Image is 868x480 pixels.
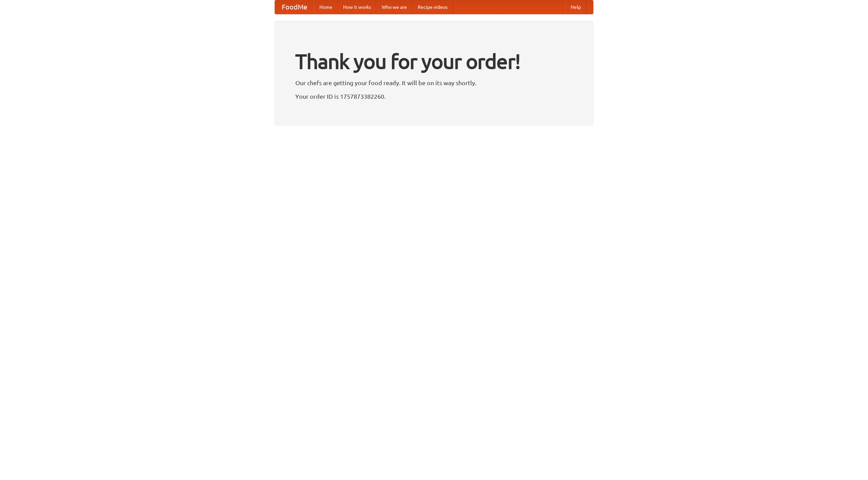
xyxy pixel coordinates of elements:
a: FoodMe [275,0,314,14]
p: Our chefs are getting your food ready. It will be on its way shortly. [295,78,573,88]
a: Recipe videos [412,0,453,14]
a: Home [314,0,338,14]
a: Who we are [376,0,412,14]
p: Your order ID is 1757873382260. [295,91,573,101]
a: How it works [338,0,376,14]
a: Help [565,0,586,14]
h1: Thank you for your order! [295,45,573,78]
